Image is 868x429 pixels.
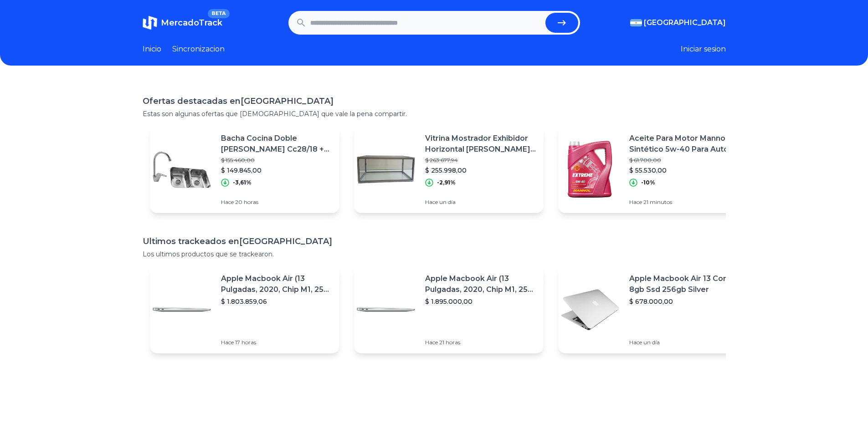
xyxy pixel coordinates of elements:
[558,138,622,201] img: Featured image
[425,297,536,306] p: $ 1.895.000,00
[233,179,252,186] p: -3,61%
[558,278,622,342] img: Featured image
[437,179,456,186] p: -2,91%
[629,297,740,306] p: $ 678.000,00
[143,44,161,55] a: Inicio
[143,109,726,118] p: Estas son algunas ofertas que [DEMOGRAPHIC_DATA] que vale la pena compartir.
[172,44,225,55] a: Sincronizacion
[425,166,536,175] p: $ 255.998,00
[425,199,536,206] p: Hace un día
[630,17,726,28] button: [GEOGRAPHIC_DATA]
[629,339,740,346] p: Hace un día
[143,15,157,30] img: MercadoTrack
[425,133,536,155] p: Vitrina Mostrador Exhibidor Horizontal [PERSON_NAME] 100x40x30 Cm
[143,250,726,259] p: Los ultimos productos que se trackearon.
[150,266,339,353] a: Featured imageApple Macbook Air (13 Pulgadas, 2020, Chip M1, 256 Gb De Ssd, 8 Gb De Ram) - Plata$...
[629,273,740,295] p: Apple Macbook Air 13 Core I5 8gb Ssd 256gb Silver
[143,235,726,248] h1: Ultimos trackeados en [GEOGRAPHIC_DATA]
[221,273,332,295] p: Apple Macbook Air (13 Pulgadas, 2020, Chip M1, 256 Gb De Ssd, 8 Gb De Ram) - Plata
[641,179,655,186] p: -10%
[354,278,418,342] img: Featured image
[425,157,536,164] p: $ 263.677,94
[425,273,536,295] p: Apple Macbook Air (13 Pulgadas, 2020, Chip M1, 256 Gb De Ssd, 8 Gb De Ram) - Plata
[143,95,726,107] h1: Ofertas destacadas en [GEOGRAPHIC_DATA]
[629,199,740,206] p: Hace 21 minutos
[681,44,726,55] button: Iniciar sesion
[425,339,536,346] p: Hace 21 horas
[221,133,332,155] p: Bacha Cocina Doble [PERSON_NAME] Cc28/18 + Grifería Hydros Link
[221,339,332,346] p: Hace 17 horas
[221,297,332,306] p: $ 1.803.859,06
[221,157,332,164] p: $ 155.460,00
[354,126,544,213] a: Featured imageVitrina Mostrador Exhibidor Horizontal [PERSON_NAME] 100x40x30 Cm$ 263.677,94$ 255....
[629,157,740,164] p: $ 61.700,00
[150,126,339,213] a: Featured imageBacha Cocina Doble [PERSON_NAME] Cc28/18 + Grifería Hydros Link$ 155.460,00$ 149.84...
[208,9,229,18] span: BETA
[143,15,222,30] a: MercadoTrackBETA
[354,138,418,201] img: Featured image
[558,266,748,353] a: Featured imageApple Macbook Air 13 Core I5 8gb Ssd 256gb Silver$ 678.000,00Hace un día
[150,138,214,201] img: Featured image
[630,19,642,26] img: Argentina
[221,199,332,206] p: Hace 20 horas
[221,166,332,175] p: $ 149.845,00
[629,133,740,155] p: Aceite Para Motor Mannol Sintético 5w-40 Para Autos, Pickups & Suv De 1 Unidad
[629,166,740,175] p: $ 55.530,00
[161,18,222,28] span: MercadoTrack
[354,266,544,353] a: Featured imageApple Macbook Air (13 Pulgadas, 2020, Chip M1, 256 Gb De Ssd, 8 Gb De Ram) - Plata$...
[150,278,214,342] img: Featured image
[644,17,726,28] span: [GEOGRAPHIC_DATA]
[558,126,748,213] a: Featured imageAceite Para Motor Mannol Sintético 5w-40 Para Autos, Pickups & Suv De 1 Unidad$ 61....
